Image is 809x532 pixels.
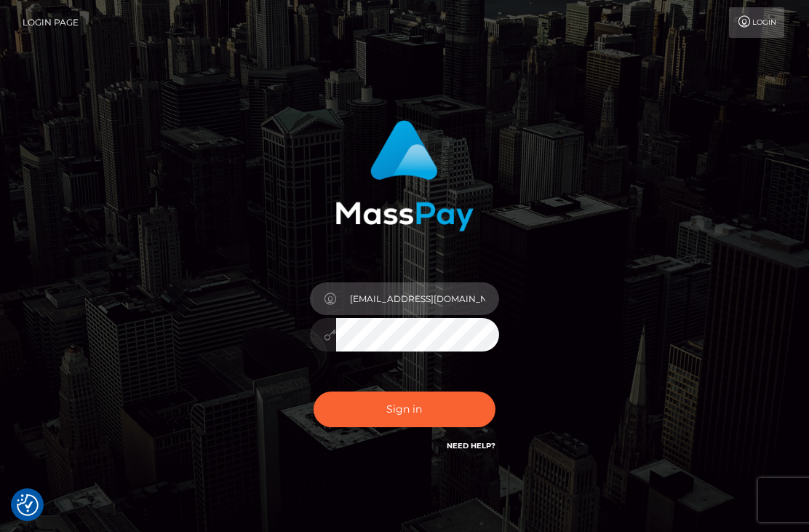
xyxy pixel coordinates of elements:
[447,441,495,450] a: Need Help?
[23,7,79,38] a: Login Page
[336,282,499,315] input: Username...
[335,120,474,231] img: MassPay Login
[314,392,495,427] button: Sign in
[17,494,39,516] img: Revisit consent button
[729,7,784,38] a: Login
[17,494,39,516] button: Consent Preferences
